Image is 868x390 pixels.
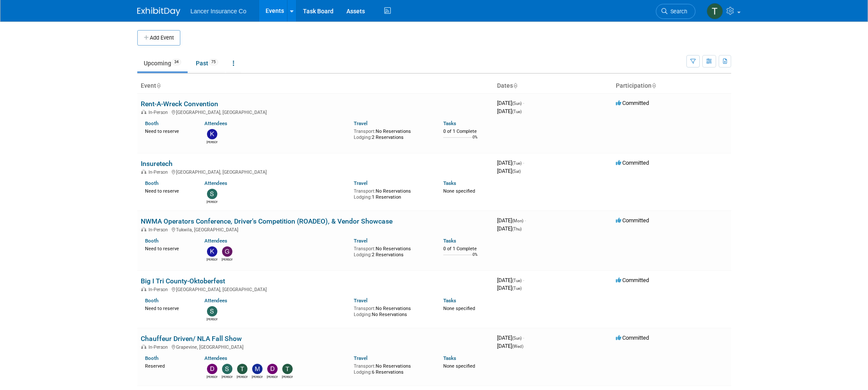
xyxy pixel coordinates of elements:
span: Committed [616,277,649,283]
a: Attendees [204,355,227,361]
span: [DATE] [497,108,522,114]
img: Dennis Kelly [207,364,217,374]
span: None specified [443,363,475,369]
a: Booth [145,120,158,126]
a: Insuretech [141,160,173,168]
a: Attendees [204,298,227,304]
span: None specified [443,188,475,194]
a: Travel [354,238,368,244]
th: Event [137,79,494,93]
div: Need to reserve [145,244,192,252]
a: Upcoming34 [137,55,188,71]
span: In-Person [148,287,170,292]
span: In-Person [148,344,170,350]
img: In-Person Event [141,110,146,114]
th: Participation [612,79,731,93]
div: Need to reserve [145,304,192,312]
div: Matt Mushorn [252,374,263,379]
div: No Reservations 6 Reservations [354,362,430,375]
img: Dana Turilli [267,364,278,374]
span: [DATE] [497,168,521,174]
span: Search [667,8,687,15]
div: 0 of 1 Complete [443,129,490,135]
img: In-Person Event [141,227,146,231]
span: Lancer Insurance Co [191,8,247,15]
span: [DATE] [497,277,524,283]
div: No Reservations 2 Reservations [354,244,430,258]
span: (Wed) [512,344,523,349]
span: [DATE] [497,160,524,166]
div: Steven O'Shea [207,199,217,204]
td: 0% [473,135,478,147]
span: - [523,160,524,166]
a: Rent-A-Wreck Convention [141,100,218,108]
span: Transport: [354,306,376,311]
img: Steven O'Shea [207,189,217,199]
a: Booth [145,298,158,304]
span: Transport: [354,129,376,134]
span: (Sun) [512,101,522,106]
span: [DATE] [497,343,523,349]
a: Booth [145,355,158,361]
div: [GEOGRAPHIC_DATA], [GEOGRAPHIC_DATA] [141,108,490,115]
a: Search [656,4,695,19]
span: Committed [616,160,649,166]
a: Booth [145,180,158,186]
span: [DATE] [497,100,524,106]
img: In-Person Event [141,344,146,349]
a: Attendees [204,120,227,126]
a: Attendees [204,238,227,244]
img: Genevieve Clayton [222,246,232,257]
div: Steven O'Shea [222,374,232,379]
span: Lodging: [354,194,372,200]
img: Terry Fichter [282,364,293,374]
img: In-Person Event [141,287,146,291]
a: Travel [354,120,368,126]
div: Need to reserve [145,187,192,194]
div: Reserved [145,362,192,369]
div: Kimberlee Bissegger [207,257,217,262]
img: ExhibitDay [137,7,180,16]
a: Past75 [189,55,225,71]
a: Travel [354,355,368,361]
span: Committed [616,100,649,106]
span: In-Person [148,169,170,175]
a: Big I Tri County-Oktoberfest [141,277,225,285]
span: 75 [209,59,218,65]
a: Tasks [443,355,456,361]
span: (Tue) [512,278,522,283]
img: Steven O'Shea [222,364,232,374]
img: Steven Shapiro [207,306,217,316]
img: Terrence Forrest [237,364,247,374]
div: kathy egan [207,139,217,144]
div: [GEOGRAPHIC_DATA], [GEOGRAPHIC_DATA] [141,286,490,292]
span: [DATE] [497,285,522,291]
span: (Thu) [512,227,522,231]
span: 34 [172,59,181,65]
img: In-Person Event [141,169,146,174]
a: Chauffeur Driven/ NLA Fall Show [141,335,242,343]
div: No Reservations 1 Reservation [354,187,430,200]
a: Sort by Start Date [513,82,517,89]
span: Lodging: [354,135,372,140]
a: Sort by Event Name [156,82,161,89]
span: Lodging: [354,252,372,258]
div: Terry Fichter [282,374,293,379]
span: (Tue) [512,109,522,114]
span: Lodging: [354,369,372,375]
div: 0 of 1 Complete [443,246,490,252]
img: Matt Mushorn [252,364,263,374]
span: Transport: [354,363,376,369]
div: Genevieve Clayton [222,257,232,262]
span: - [523,100,524,106]
a: Sort by Participation Type [652,82,656,89]
div: No Reservations 2 Reservations [354,127,430,140]
a: Tasks [443,298,456,304]
span: - [523,335,524,341]
span: In-Person [148,227,170,233]
span: (Sat) [512,169,521,174]
div: Dennis Kelly [207,374,217,379]
img: kathy egan [207,129,217,139]
a: NWMA Operators Conference, Driver's Competition (ROADEO), & Vendor Showcase [141,217,392,225]
span: None specified [443,306,475,311]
